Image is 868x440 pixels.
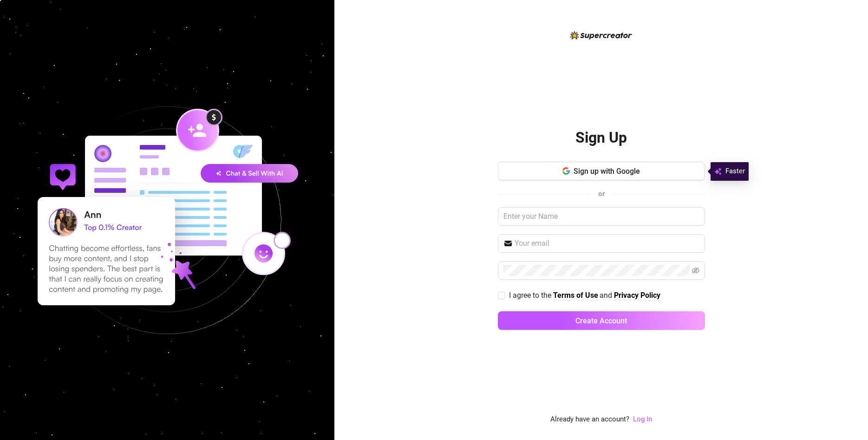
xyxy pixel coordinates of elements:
button: Sign up with Google [498,162,705,180]
a: Log In [633,414,652,425]
input: Enter your Name [498,207,705,226]
img: logo-BBDzfeDw.svg [570,31,632,39]
span: and [600,291,614,300]
span: Create Account [575,316,627,325]
span: I agree to the [509,291,553,300]
span: or [598,190,605,198]
span: Already have an account? [550,414,629,425]
strong: Terms of Use [553,291,598,300]
a: Privacy Policy [614,291,660,301]
a: Log In [633,415,652,423]
span: Faster [725,166,745,177]
input: Your email [515,238,699,249]
span: Sign up with Google [574,167,640,176]
img: svg%3e [714,166,722,177]
img: signup-background-D0MIrEPF.svg [7,59,328,381]
h2: Sign Up [575,128,627,147]
button: Create Account [498,311,705,330]
span: eye-invisible [692,267,699,274]
strong: Privacy Policy [614,291,660,300]
a: Terms of Use [553,291,598,301]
